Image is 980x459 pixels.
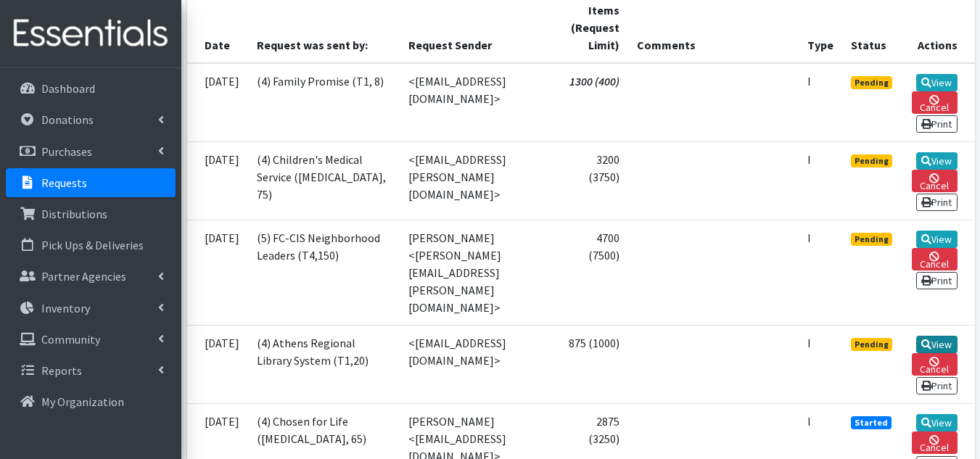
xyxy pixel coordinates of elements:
td: [DATE] [187,326,248,404]
span: Started [851,416,892,429]
td: (4) Children's Medical Service ([MEDICAL_DATA], 75) [248,141,400,220]
td: [DATE] [187,141,248,220]
a: Cancel [912,431,958,454]
td: <[EMAIL_ADDRESS][DOMAIN_NAME]> [400,326,557,404]
p: Purchases [41,144,92,159]
td: [DATE] [187,63,248,142]
a: View [916,336,958,353]
img: HumanEssentials [6,9,176,58]
p: Reports [41,363,82,378]
td: (4) Family Promise (T1, 8) [248,63,400,142]
td: (5) FC-CIS Neighborhood Leaders (T4,150) [248,220,400,326]
p: Inventory [41,301,90,315]
abbr: Individual [807,231,811,245]
a: Donations [6,105,176,134]
p: Pick Ups & Deliveries [41,238,144,252]
a: Purchases [6,137,176,166]
a: View [916,414,958,431]
td: 1300 (400) [557,63,628,142]
td: <[EMAIL_ADDRESS][DOMAIN_NAME]> [400,63,557,142]
a: Pick Ups & Deliveries [6,231,176,260]
span: Pending [851,76,892,89]
a: Cancel [912,248,958,270]
a: My Organization [6,387,176,416]
span: Pending [851,154,892,168]
a: Reports [6,356,176,385]
abbr: Individual [807,414,811,429]
a: Requests [6,168,176,197]
a: Partner Agencies [6,262,176,291]
p: Distributions [41,207,107,221]
a: Dashboard [6,74,176,103]
a: Print [916,272,958,289]
p: Partner Agencies [41,269,126,284]
a: Print [916,115,958,133]
a: View [916,231,958,248]
abbr: Individual [807,336,811,350]
p: Requests [41,175,87,190]
td: 4700 (7500) [557,220,628,326]
td: [DATE] [187,220,248,326]
td: (4) Athens Regional Library System (T1,20) [248,326,400,404]
p: Dashboard [41,81,95,96]
span: Pending [851,338,892,351]
a: Cancel [912,170,958,192]
a: Cancel [912,353,958,376]
td: 875 (1000) [557,326,628,404]
td: 3200 (3750) [557,141,628,220]
abbr: Individual [807,152,811,167]
abbr: Individual [807,74,811,88]
a: Print [916,194,958,211]
p: My Organization [41,394,124,409]
span: Pending [851,233,892,246]
p: Community [41,332,100,347]
a: Cancel [912,91,958,114]
a: View [916,152,958,170]
a: Inventory [6,294,176,323]
a: Distributions [6,199,176,228]
p: Donations [41,112,94,127]
td: [PERSON_NAME] <[PERSON_NAME][EMAIL_ADDRESS][PERSON_NAME][DOMAIN_NAME]> [400,220,557,326]
a: Print [916,377,958,394]
td: <[EMAIL_ADDRESS][PERSON_NAME][DOMAIN_NAME]> [400,141,557,220]
a: View [916,74,958,91]
a: Community [6,325,176,354]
